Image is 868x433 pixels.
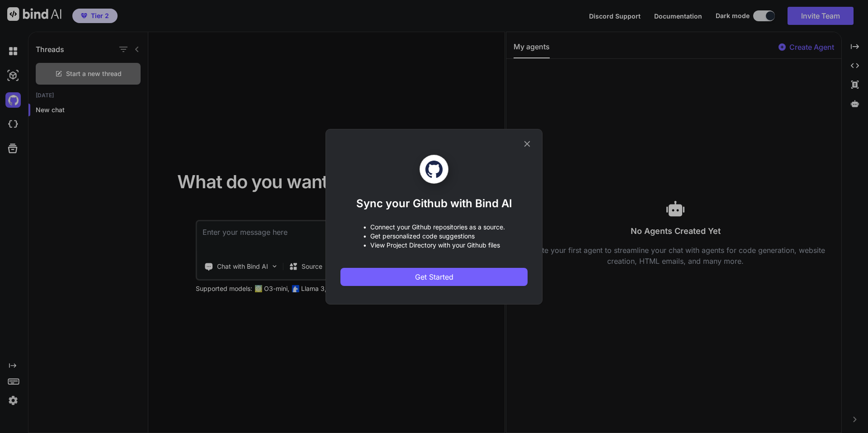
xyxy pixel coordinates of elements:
span: Get Started [415,271,453,282]
p: • Connect your Github repositories as a source. [363,223,505,232]
button: Get Started [340,268,528,286]
h1: Sync your Github with Bind AI [356,196,512,211]
p: • View Project Directory with your Github files [363,241,505,250]
p: • Get personalized code suggestions [363,232,505,241]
